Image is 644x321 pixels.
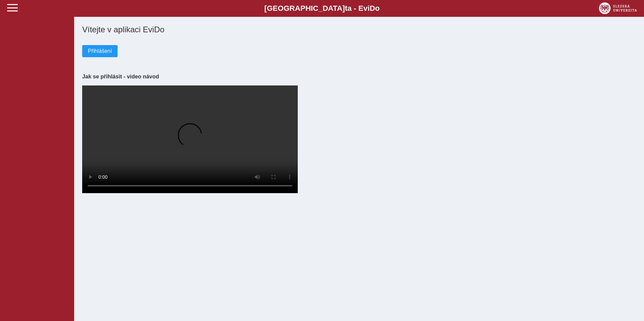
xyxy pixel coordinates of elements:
[345,4,347,12] span: t
[88,48,112,54] span: Přihlášení
[82,85,298,193] video: Your browser does not support the video tag.
[82,45,118,57] button: Přihlášení
[369,4,375,12] span: D
[375,4,380,12] span: o
[599,2,637,14] img: logo_web_su.png
[82,25,636,34] h1: Vítejte v aplikaci EviDo
[82,73,636,80] h3: Jak se přihlásit - video návod
[20,4,624,13] b: [GEOGRAPHIC_DATA] a - Evi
